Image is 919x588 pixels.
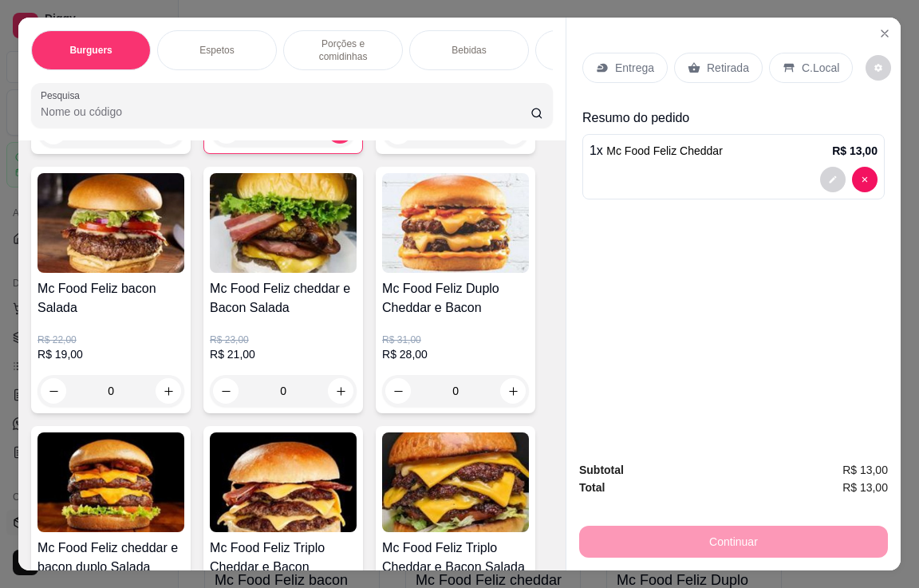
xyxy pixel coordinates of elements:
[582,109,885,128] p: Resumo do pedido
[37,173,184,273] img: product-image
[707,60,749,76] p: Retirada
[382,539,529,577] h4: Mc Food Feliz Triplo Cheddar e Bacon Salada
[615,60,654,76] p: Entrega
[452,44,486,57] p: Bebidas
[802,60,839,76] p: C.Local
[41,104,530,120] input: Pesquisa
[382,346,529,362] p: R$ 28,00
[37,346,184,362] p: R$ 19,00
[210,346,357,362] p: R$ 21,00
[820,167,846,192] button: decrease-product-quantity
[866,55,891,81] button: decrease-product-quantity
[37,279,184,318] h4: Mc Food Feliz bacon Salada
[382,432,529,532] img: product-image
[69,44,112,57] p: Burguers
[832,143,878,159] p: R$ 13,00
[210,279,357,318] h4: Mc Food Feliz cheddar e Bacon Salada
[37,432,184,532] img: product-image
[210,173,357,273] img: product-image
[852,167,878,192] button: decrease-product-quantity
[385,378,411,404] button: decrease-product-quantity
[41,89,85,102] label: Pesquisa
[606,144,723,157] span: Mc Food Feliz Cheddar
[382,279,529,318] h4: Mc Food Feliz Duplo Cheddar e Bacon
[37,539,184,577] h4: Mc Food Feliz cheddar e bacon duplo Salada
[872,21,897,46] button: Close
[500,378,526,404] button: increase-product-quantity
[382,173,529,273] img: product-image
[297,37,389,63] p: Porções e comidinhas
[210,539,357,577] h4: Mc Food Feliz Triplo Cheddar e Bacon
[579,481,605,494] strong: Total
[199,44,234,57] p: Espetos
[37,333,184,346] p: R$ 22,00
[842,461,888,479] span: R$ 13,00
[210,432,357,532] img: product-image
[579,464,624,476] strong: Subtotal
[842,479,888,496] span: R$ 13,00
[382,333,529,346] p: R$ 31,00
[590,141,723,160] p: 1 x
[210,333,357,346] p: R$ 23,00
